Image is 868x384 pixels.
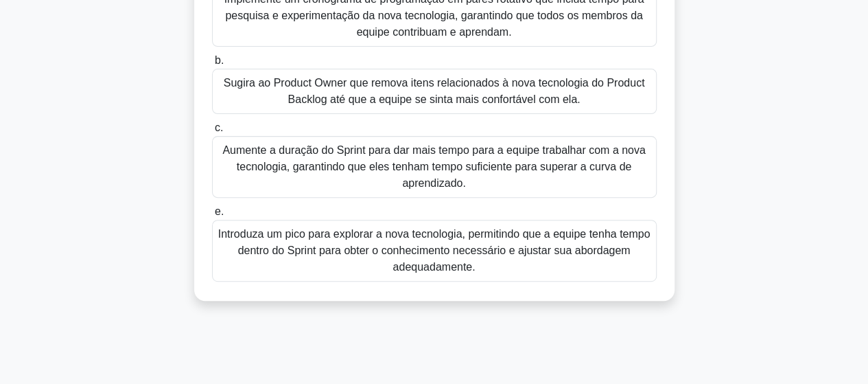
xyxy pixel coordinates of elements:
[222,144,645,189] font: Aumente a duração do Sprint para dar mais tempo para a equipe trabalhar com a nova tecnologia, ga...
[224,77,645,105] font: Sugira ao Product Owner que remova itens relacionados à nova tecnologia do Product Backlog até qu...
[218,228,650,273] font: Introduza um pico para explorar a nova tecnologia, permitindo que a equipe tenha tempo dentro do ...
[215,54,224,66] font: b.
[215,122,223,133] font: c.
[215,205,224,217] font: e.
